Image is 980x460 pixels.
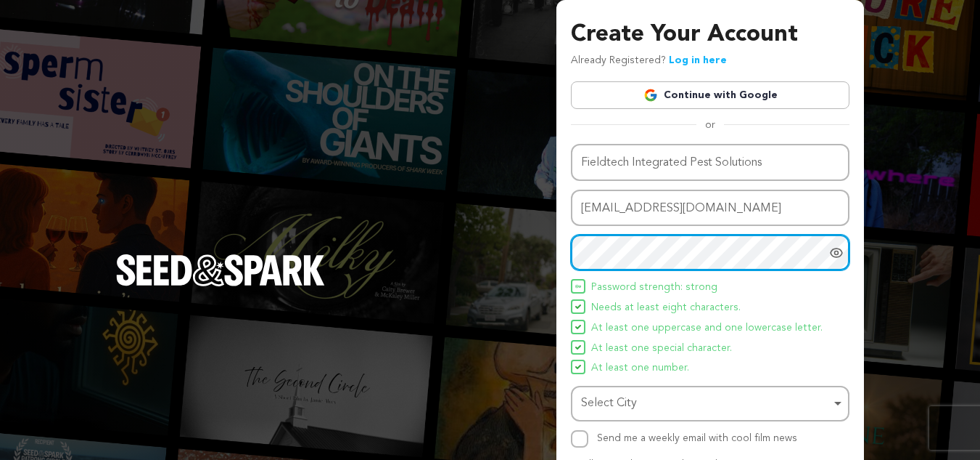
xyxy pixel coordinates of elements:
[571,190,849,227] input: Email address
[591,299,741,317] span: Needs at least eight characters.
[575,344,581,350] img: Seed&Spark Icon
[571,144,849,181] input: Name
[643,88,658,102] img: Google logo
[696,118,724,132] span: or
[829,246,844,260] a: Show password as plain text. Warning: this will display your password on the screen.
[575,364,581,370] img: Seed&Spark Icon
[591,279,717,296] span: Password strength: strong
[591,340,732,358] span: At least one special character.
[591,360,689,377] span: At least one number.
[591,320,823,337] span: At least one uppercase and one lowercase letter.
[575,283,581,289] img: Seed&Spark Icon
[116,254,325,286] img: Seed&Spark Logo
[669,55,727,65] a: Log in here
[581,393,831,414] div: Select City
[571,81,849,109] a: Continue with Google
[571,17,849,52] h3: Create Your Account
[575,324,581,330] img: Seed&Spark Icon
[116,254,325,315] a: Seed&Spark Homepage
[597,433,797,443] label: Send me a weekly email with cool film news
[575,304,581,310] img: Seed&Spark Icon
[571,52,727,70] p: Already Registered?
